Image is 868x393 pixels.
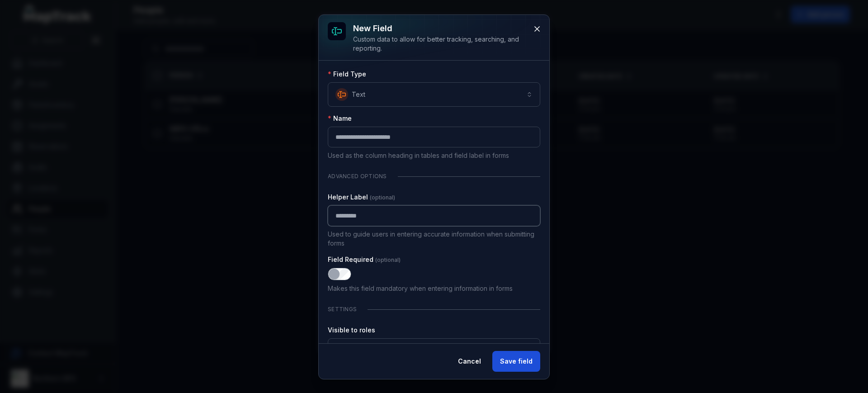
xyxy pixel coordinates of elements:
label: Name [328,114,352,123]
button: Save field [492,351,540,372]
input: :rdm:-form-item-label [328,127,540,147]
div: Settings [328,300,540,318]
div: Advanced Options [328,167,540,185]
p: Makes this field mandatory when entering information in forms [328,284,540,293]
p: Used as the column heading in tables and field label in forms [328,151,540,160]
div: Custom data to allow for better tracking, searching, and reporting. [353,35,526,53]
label: Field Type [328,70,366,79]
button: Text [328,82,540,107]
label: Field Required [328,255,401,264]
label: Helper Label [328,193,395,202]
p: Used to guide users in entering accurate information when submitting forms [328,230,540,248]
input: :rdp:-form-item-label [328,268,351,280]
input: :rdo:-form-item-label [328,205,540,226]
button: Cancel [450,351,489,372]
button: All Roles ( Default ) [328,338,540,359]
label: Visible to roles [328,326,375,335]
h3: New field [353,22,526,35]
